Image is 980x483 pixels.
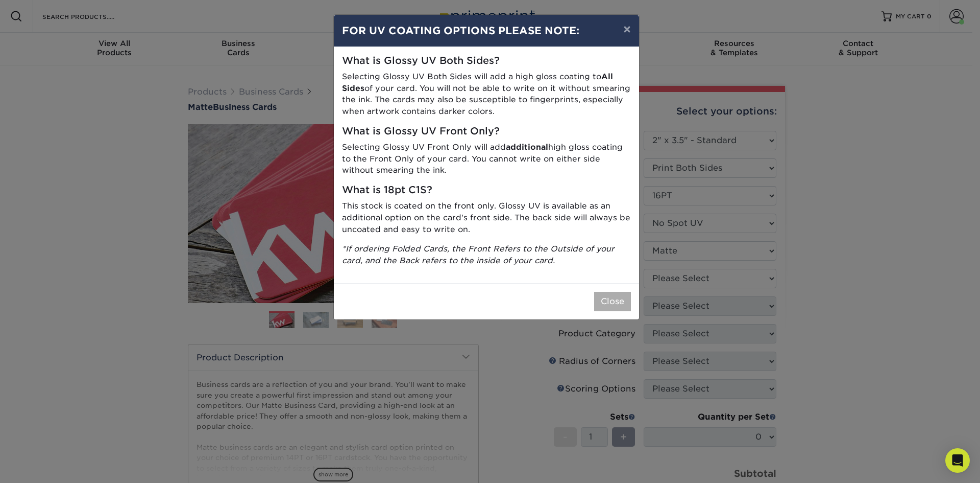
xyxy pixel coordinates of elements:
[342,126,631,137] h5: What is Glossy UV Front Only?
[945,448,970,473] div: Open Intercom Messenger
[342,244,615,265] i: *If ordering Folded Cards, the Front Refers to the Outside of your card, and the Back refers to t...
[342,200,631,235] p: This stock is coated on the front only. Glossy UV is available as an additional option on the car...
[342,142,631,176] p: Selecting Glossy UV Front Only will add high gloss coating to the Front Only of your card. You ca...
[506,142,548,152] strong: additional
[342,23,631,38] h4: FOR UV COATING OPTIONS PLEASE NOTE:
[594,292,631,311] button: Close
[342,185,631,196] h5: What is 18pt C1S?
[615,15,639,43] button: ×
[342,55,631,67] h5: What is Glossy UV Both Sides?
[342,72,613,93] strong: All Sides
[342,71,631,118] p: Selecting Glossy UV Both Sides will add a high gloss coating to of your card. You will not be abl...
